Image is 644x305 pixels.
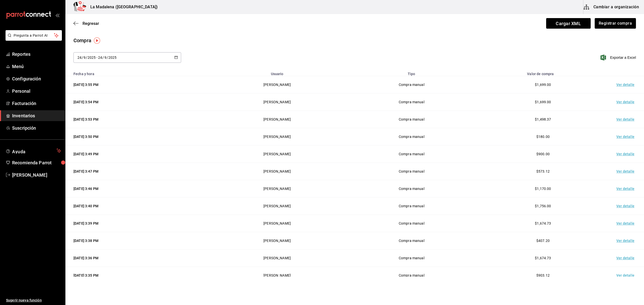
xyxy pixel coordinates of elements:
span: $1,699.00 [535,100,551,104]
span: / [82,56,83,60]
span: Facturación [12,100,61,107]
td: Compra manual [346,197,477,215]
span: $1,498.37 [535,117,551,121]
span: Inventarios [12,112,61,119]
span: Personal [12,88,61,94]
span: Suscripción [12,125,61,131]
div: [DATE] 3:36 PM [73,256,202,261]
a: Pregunta a Parrot AI [4,36,62,42]
input: Day [77,56,82,60]
td: Ver detalle [609,180,644,197]
button: Registrar compra [595,18,636,29]
input: Day [98,56,102,60]
th: Fecha y hora [65,69,208,76]
span: Reportes [12,51,61,58]
button: Exportar a Excel [601,55,636,61]
span: $903.12 [536,273,550,277]
td: [PERSON_NAME] [208,163,346,180]
span: $1,699.00 [535,83,551,87]
td: Ver detalle [609,163,644,180]
td: [PERSON_NAME] [208,111,346,128]
td: Compra manual [346,267,477,284]
input: Month [104,56,107,60]
td: Ver detalle [609,76,644,93]
div: [DATE] 3:53 PM [73,117,202,122]
div: [DATE] 3:55 PM [73,82,202,87]
td: Ver detalle [609,128,644,145]
td: Ver detalle [609,93,644,111]
div: [DATE] 3:39 PM [73,221,202,226]
td: [PERSON_NAME] [208,76,346,93]
td: [PERSON_NAME] [208,128,346,145]
td: Compra manual [346,111,477,128]
td: Compra manual [346,163,477,180]
span: Cargar XML [546,18,591,29]
span: Recomienda Parrot [12,159,61,166]
div: [DATE] 3:46 PM [73,186,202,191]
div: [DATE] 3:35 PM [73,273,202,278]
button: open_drawer_menu [55,13,59,17]
td: [PERSON_NAME] [208,197,346,215]
img: Tooltip marker [94,37,100,44]
td: [PERSON_NAME] [208,232,346,249]
th: Valor de compra [477,69,609,76]
td: [PERSON_NAME] [208,267,346,284]
td: [PERSON_NAME] [208,93,346,111]
td: [PERSON_NAME] [208,180,346,197]
td: Ver detalle [609,267,644,284]
div: [DATE] 3:40 PM [73,204,202,209]
input: Month [83,56,86,60]
span: $180.00 [536,135,550,139]
span: / [107,56,108,60]
span: Regresar [83,21,99,26]
h3: La Madalena ([GEOGRAPHIC_DATA]) [86,4,158,10]
span: / [86,56,87,60]
span: Ayuda [12,148,55,154]
span: $573.12 [536,169,550,173]
span: - [96,56,97,60]
span: $1,756.00 [535,204,551,208]
div: [DATE] 3:50 PM [73,134,202,139]
span: $407.20 [536,239,550,243]
td: Compra manual [346,249,477,267]
div: [DATE] 3:47 PM [73,169,202,174]
td: Compra manual [346,145,477,163]
td: Ver detalle [609,197,644,215]
button: Regresar [73,21,99,26]
td: Ver detalle [609,215,644,232]
span: / [102,56,104,60]
th: Tipo [346,69,477,76]
span: Configuración [12,75,61,82]
span: $900.00 [536,152,550,156]
td: [PERSON_NAME] [208,215,346,232]
td: Compra manual [346,215,477,232]
td: Compra manual [346,76,477,93]
td: [PERSON_NAME] [208,249,346,267]
input: Year [87,56,96,60]
span: Menú [12,63,61,70]
span: $1,674.73 [535,221,551,225]
div: [DATE] 3:38 PM [73,238,202,243]
td: Compra manual [346,128,477,145]
span: [PERSON_NAME] [12,172,61,178]
div: [DATE] 3:54 PM [73,99,202,105]
td: Compra manual [346,180,477,197]
td: Ver detalle [609,111,644,128]
div: Compra [73,37,91,44]
th: Usuario [208,69,346,76]
td: [PERSON_NAME] [208,145,346,163]
td: Ver detalle [609,232,644,249]
div: [DATE] 3:49 PM [73,151,202,157]
span: Sugerir nueva función [6,298,61,303]
span: Pregunta a Parrot AI [14,33,54,38]
span: $1,170.00 [535,187,551,191]
td: Compra manual [346,93,477,111]
td: Ver detalle [609,145,644,163]
td: Ver detalle [609,249,644,267]
input: Year [108,56,117,60]
button: Pregunta a Parrot AI [6,30,62,41]
span: $1,674.73 [535,256,551,260]
td: Compra manual [346,232,477,249]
